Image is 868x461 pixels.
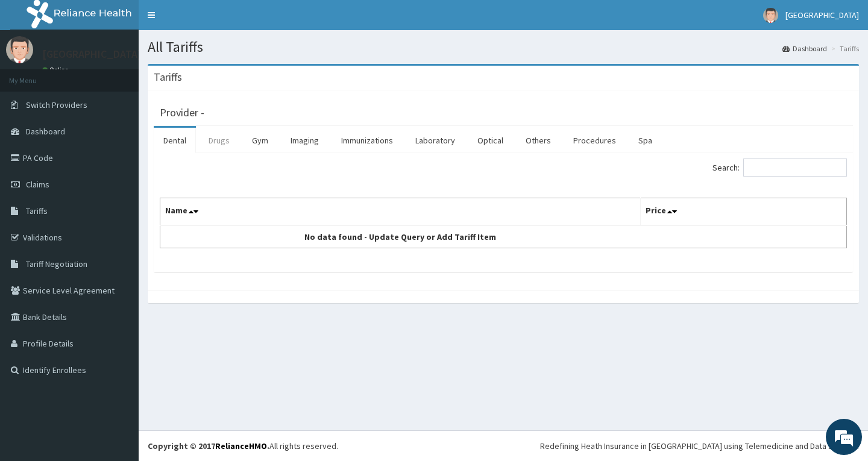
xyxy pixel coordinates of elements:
a: Dashboard [782,43,827,54]
span: Dashboard [26,126,65,137]
a: RelianceHMO [215,441,267,451]
td: No data found - Update Query or Add Tariff Item [160,225,641,248]
a: Dental [154,128,196,153]
h3: Provider - [160,107,204,118]
input: Search: [743,158,847,177]
a: Others [516,128,561,153]
h1: All Tariffs [148,39,859,55]
img: User Image [763,8,778,23]
a: Online [42,66,71,74]
th: Price [641,198,847,226]
span: Tariff Negotiation [26,259,87,269]
img: User Image [6,36,33,63]
a: Imaging [281,128,329,153]
a: Gym [242,128,278,153]
span: Claims [26,179,49,190]
th: Name [160,198,641,226]
a: Spa [629,128,662,153]
footer: All rights reserved. [139,430,868,461]
span: Switch Providers [26,99,87,110]
a: Drugs [199,128,239,153]
a: Laboratory [406,128,465,153]
p: [GEOGRAPHIC_DATA] [42,49,142,60]
a: Procedures [564,128,626,153]
span: Tariffs [26,205,48,216]
label: Search: [712,158,847,177]
li: Tariffs [828,43,859,54]
a: Optical [468,128,513,153]
strong: Copyright © 2017 . [148,441,269,451]
a: Immunizations [332,128,403,153]
span: [GEOGRAPHIC_DATA] [785,10,859,20]
h3: Tariffs [154,72,182,83]
div: Redefining Heath Insurance in [GEOGRAPHIC_DATA] using Telemedicine and Data Science! [540,440,859,452]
